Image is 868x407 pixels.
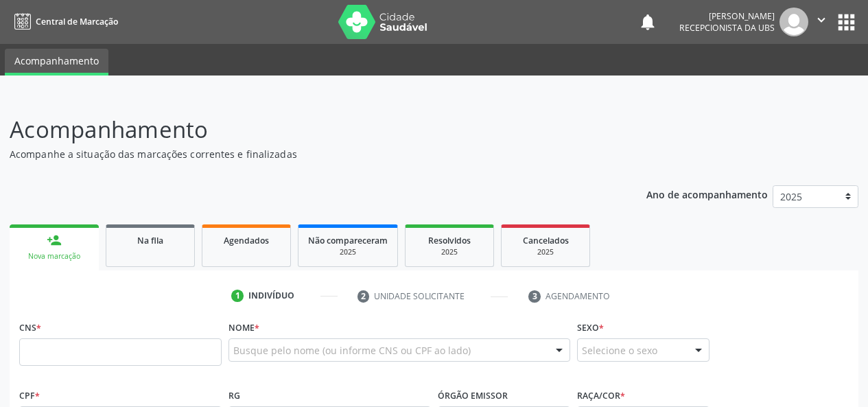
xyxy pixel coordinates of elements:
[10,10,118,33] a: Central de Marcação
[248,290,294,302] div: Indivíduo
[233,343,471,358] span: Busque pelo nome (ou informe CNS ou CPF ao lado)
[638,12,657,32] button: notifications
[10,113,604,147] p: Acompanhamento
[679,10,775,22] div: [PERSON_NAME]
[438,385,508,406] label: Órgão emissor
[834,10,858,34] button: apps
[224,235,269,246] span: Agendados
[10,147,604,161] p: Acompanhe a situação das marcações correntes e finalizadas
[582,343,657,358] span: Selecione o sexo
[779,8,808,36] img: img
[308,247,388,257] div: 2025
[228,317,259,338] label: Nome
[415,247,484,257] div: 2025
[814,12,829,27] i: 
[5,49,108,75] a: Acompanhamento
[511,247,580,257] div: 2025
[428,235,471,246] span: Resolvidos
[137,235,163,246] span: Na fila
[47,233,62,248] div: person_add
[308,235,388,246] span: Não compareceram
[19,317,41,338] label: CNS
[577,385,625,406] label: Raça/cor
[19,251,89,261] div: Nova marcação
[228,385,240,406] label: RG
[679,22,775,34] span: Recepcionista da UBS
[523,235,569,246] span: Cancelados
[577,317,604,338] label: Sexo
[646,185,768,202] p: Ano de acompanhamento
[808,8,834,36] button: 
[36,16,118,27] span: Central de Marcação
[231,290,244,302] div: 1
